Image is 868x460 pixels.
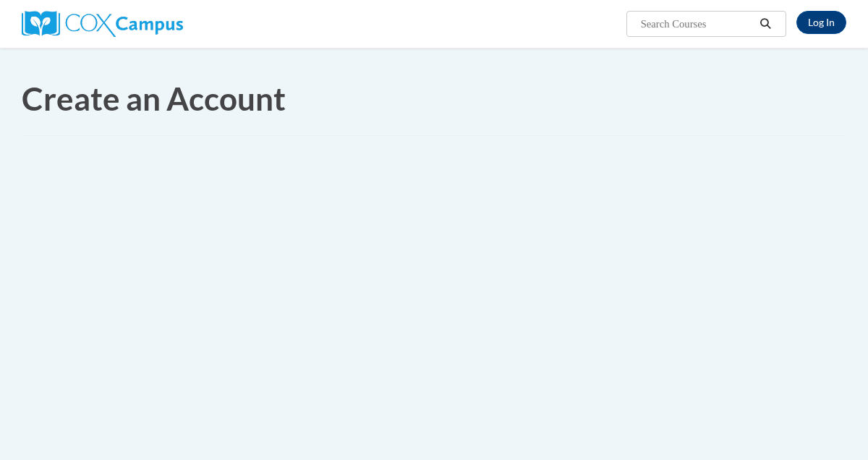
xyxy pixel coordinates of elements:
span: Create an Account [22,80,286,117]
input: Search Courses [639,15,755,33]
img: Cox Campus [22,11,183,37]
i:  [759,19,773,30]
button: Search [755,15,777,33]
a: Log In [796,11,846,34]
a: Cox Campus [22,17,183,29]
